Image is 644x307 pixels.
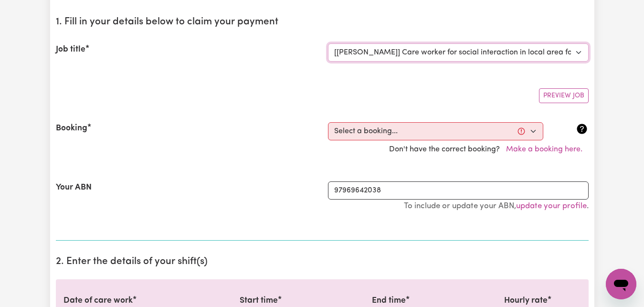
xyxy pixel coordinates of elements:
[372,295,406,307] label: End time
[56,43,85,56] label: Job title
[240,295,278,307] label: Start time
[63,295,133,307] label: Date of care work
[56,181,92,194] label: Your ABN
[500,140,589,159] button: Make a booking here.
[56,122,87,135] label: Booking
[56,16,589,28] h2: 1. Fill in your details below to claim your payment
[504,295,548,307] label: Hourly rate
[56,256,589,268] h2: 2. Enter the details of your shift(s)
[404,202,589,210] small: To include or update your ABN, .
[539,88,589,103] button: Preview Job
[516,202,587,210] a: update your profile
[606,269,636,299] iframe: Button to launch messaging window
[389,146,589,153] span: Don't have the correct booking?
